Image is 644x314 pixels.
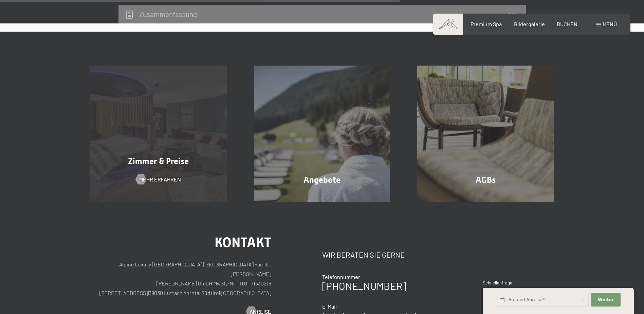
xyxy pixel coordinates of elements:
span: | [213,280,213,286]
span: | [148,290,149,296]
span: Wir beraten Sie gerne [322,250,405,259]
span: AGBs [476,175,496,185]
span: Weiter [598,297,614,303]
span: Telefonnummer [322,274,360,280]
a: Bildergalerie [514,21,545,27]
a: Buchung Angebote [240,66,404,202]
span: E-Mail [322,303,337,310]
p: Alpine Luxury [GEOGRAPHIC_DATA] [GEOGRAPHIC_DATA] Familie [PERSON_NAME] [PERSON_NAME] GmbH MwSt.-... [90,260,271,298]
span: | [254,261,254,267]
span: Zimmer & Preise [128,156,189,166]
a: BUCHEN [557,21,577,27]
span: Mehr erfahren [139,176,181,183]
span: Menü [603,21,617,27]
a: Buchung AGBs [404,66,567,202]
a: Buchung Zimmer & Preise Mehr erfahren [77,66,240,202]
span: | [201,290,201,296]
button: Weiter [591,293,620,307]
span: Schnellanfrage [483,280,512,285]
span: | [183,290,183,296]
a: [PHONE_NUMBER] [322,280,406,292]
a: Premium Spa [471,21,502,27]
span: Angebote [303,175,341,185]
span: | [220,290,221,296]
span: Kontakt [215,234,271,250]
h2: Zusammen­fassung [139,10,197,18]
